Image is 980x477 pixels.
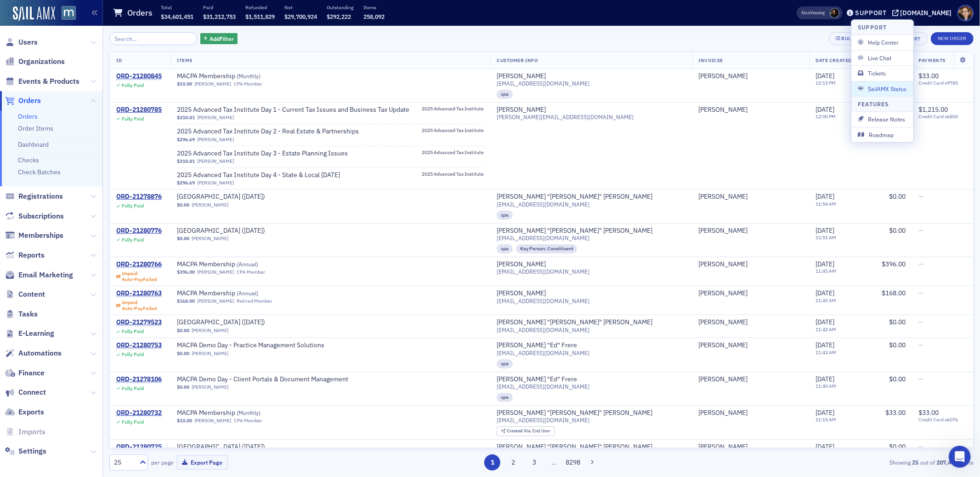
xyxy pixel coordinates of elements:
a: [PERSON_NAME] [699,260,748,269]
h4: Support [858,23,887,31]
p: How can we help? [18,81,165,97]
a: [PERSON_NAME] [497,106,546,114]
button: Live Chat [851,50,913,65]
a: ORD-21280785 [116,106,162,114]
span: Tasks [18,309,38,319]
div: Unpaid [122,299,157,311]
a: Users [5,37,38,47]
a: Orders [18,112,38,121]
a: [PERSON_NAME] [699,193,748,201]
button: Search for help [13,190,170,209]
div: [PERSON_NAME] "[PERSON_NAME]" [PERSON_NAME] [497,227,652,235]
a: MACPA Membership (Monthly) [177,72,293,80]
div: Retired Member [237,298,272,304]
span: Invoicee [699,57,723,63]
time: 12:15 PM [816,80,836,86]
div: [PERSON_NAME] [699,106,748,114]
a: Orders [5,96,41,106]
time: 11:54 AM [816,201,837,207]
span: ( Annual ) [237,289,258,297]
div: [PERSON_NAME] "[PERSON_NAME]" [PERSON_NAME] [497,409,652,417]
div: CPA Member [234,81,262,87]
a: E-Learning [5,328,54,339]
a: Registrations [5,191,63,201]
a: ORD-21280753 [116,341,162,350]
span: MACPA Town Hall (September 2025) [177,193,293,201]
span: [EMAIL_ADDRESS][DOMAIN_NAME] [497,235,589,241]
a: MACPA Membership (Annual) [177,289,293,298]
a: [PERSON_NAME] [497,260,546,269]
a: 2025 Advanced Tax Institute [422,149,484,158]
span: ID [116,57,122,63]
span: Home [20,310,41,316]
span: Help [146,310,160,316]
div: Auto-Pay Failed [122,305,157,311]
div: [PERSON_NAME] [699,375,748,384]
button: 2 [505,454,521,471]
span: Live Chat [858,54,907,62]
span: 2025 Advanced Tax Institute [422,127,484,133]
span: Profile [957,5,974,21]
a: ORD-21280732 [116,409,162,417]
iframe: Intercom live chat [949,446,971,468]
span: $310.81 [177,158,195,164]
span: Imports [18,427,45,437]
span: — [919,289,924,297]
label: per page [151,458,174,466]
div: Key Person: Constituent [516,244,578,253]
div: cpa [497,90,513,99]
a: 2025 Advanced Tax Institute [422,127,484,136]
p: Net [284,4,317,11]
span: 2025 Advanced Tax Institute Day 4 - State & Local Tax Day [177,171,340,179]
span: 258,092 [363,13,385,20]
span: [DATE] [816,105,835,114]
a: Connect [5,387,46,397]
span: $34,601,451 [161,13,193,20]
button: Release Notes [851,112,913,126]
span: $168.00 [882,289,906,297]
div: Fully Paid [122,116,144,122]
a: [PERSON_NAME] [197,137,234,143]
img: Profile image for Aidan [125,15,143,33]
span: Users [18,37,38,47]
div: Send us a message [19,116,153,126]
span: E-Learning [18,328,54,339]
div: Status: All Systems Operational [37,155,165,165]
div: Fully Paid [122,237,144,243]
div: Fully Paid [122,82,144,88]
a: [GEOGRAPHIC_DATA] ([DATE]) [177,227,293,235]
span: $0.00 [177,202,189,208]
span: MACPA Town Hall (September 2025) [177,318,293,327]
div: Close [158,15,175,31]
div: cpa [497,211,513,220]
a: MACPA Demo Day - Client Portals & Document Management [177,375,348,384]
span: ( Monthly ) [237,409,261,416]
a: [PERSON_NAME] "Ed" Frere [497,341,577,350]
img: logo [18,17,57,32]
span: Exports [18,407,44,417]
button: New Order [931,32,974,45]
span: ( Annual ) [237,260,258,268]
a: ORD-21278106 [116,375,162,384]
a: Order Items [18,124,53,132]
span: $29,700,924 [284,13,317,20]
a: Checks [18,156,39,164]
div: ORD-21278876 [116,193,162,201]
span: MACPA Town Hall (September 2025) [177,443,293,451]
div: Support [855,9,887,17]
span: Registrations [18,191,63,201]
span: — [919,192,924,201]
p: Items [363,4,385,11]
span: Memberships [18,230,63,241]
div: Redirect an Event to a 3rd Party URL [13,213,170,230]
button: 8298 [565,454,581,471]
span: $31,212,753 [203,13,236,20]
a: [PERSON_NAME] [197,298,234,304]
p: Hi [PERSON_NAME] [18,65,165,81]
a: 2025 Advanced Tax Institute [422,106,484,115]
div: Redirect an Event to a 3rd Party URL [19,216,154,226]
